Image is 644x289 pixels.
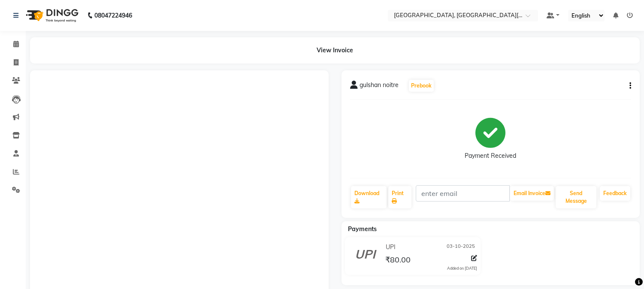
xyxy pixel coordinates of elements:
[447,243,475,252] span: 03-10-2025
[94,3,132,27] b: 08047224946
[351,186,387,208] a: Download
[22,3,81,27] img: logo
[447,265,477,271] div: Added on [DATE]
[409,80,434,92] button: Prebook
[416,185,510,202] input: enter email
[510,186,554,201] button: Email Invoice
[385,255,411,267] span: ₹80.00
[600,186,630,201] a: Feedback
[465,151,516,160] div: Payment Received
[30,37,640,63] div: View Invoice
[388,186,411,208] a: Print
[360,81,399,93] span: gulshan noitre
[556,186,596,208] button: Send Message
[348,225,377,233] span: Payments
[386,243,396,252] span: UPI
